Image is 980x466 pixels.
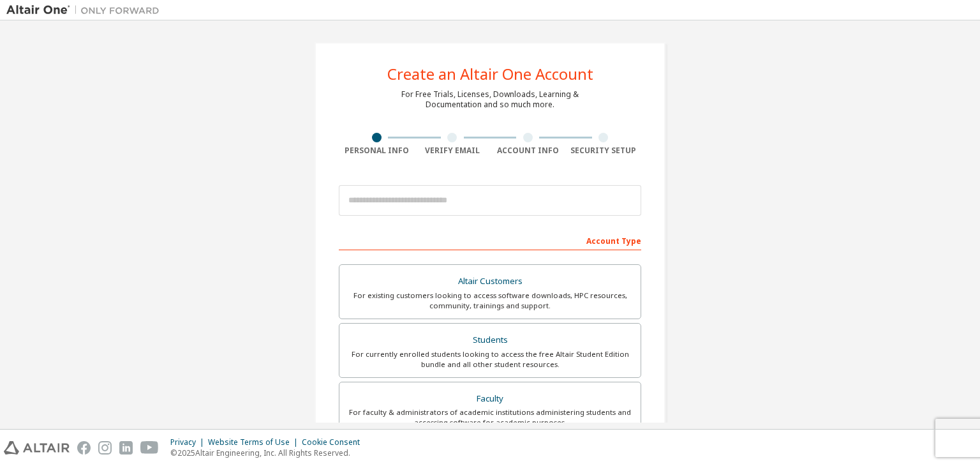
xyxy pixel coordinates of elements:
[347,390,633,408] div: Faculty
[140,441,159,455] img: youtube.svg
[347,273,633,290] div: Altair Customers
[347,290,633,311] div: For existing customers looking to access software downloads, HPC resources, community, trainings ...
[347,407,633,428] div: For faculty & administrators of academic institutions administering students and accessing softwa...
[347,331,633,349] div: Students
[170,447,367,458] p: © 2025 Altair Engineering, Inc. All Rights Reserved.
[415,146,491,156] div: Verify Email
[4,441,70,455] img: altair_logo.svg
[347,349,633,370] div: For currently enrolled students looking to access the free Altair Student Edition bundle and all ...
[302,437,367,447] div: Cookie Consent
[490,146,566,156] div: Account Info
[6,4,166,17] img: Altair One
[339,146,415,156] div: Personal Info
[387,66,593,82] div: Create an Altair One Account
[98,441,112,455] img: instagram.svg
[339,230,641,250] div: Account Type
[401,89,579,110] div: For Free Trials, Licenses, Downloads, Learning & Documentation and so much more.
[170,437,208,447] div: Privacy
[119,441,133,455] img: linkedin.svg
[566,146,642,156] div: Security Setup
[208,437,302,447] div: Website Terms of Use
[77,441,91,455] img: facebook.svg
